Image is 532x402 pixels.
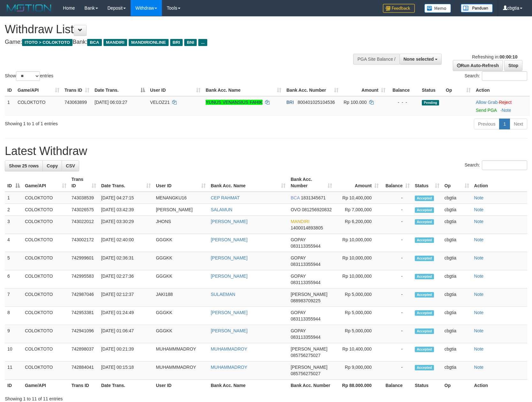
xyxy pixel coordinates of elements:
td: 1 [5,96,15,116]
span: Accepted [415,292,434,298]
a: [PERSON_NAME] [211,310,247,315]
td: - [381,361,412,380]
a: [PERSON_NAME] [211,219,247,224]
td: Rp 5,000,000 [335,325,381,343]
td: [PERSON_NAME] [153,204,208,216]
td: [DATE] 00:21:39 [99,343,153,361]
td: cbgtia [442,216,472,234]
td: cbgtia [442,270,472,289]
td: cbgtia [442,192,472,204]
td: Rp 10,400,000 [335,192,381,204]
a: MUHAMMADROY [211,346,247,352]
span: CSV [66,163,75,168]
img: Button%20Memo.svg [424,4,451,13]
td: COLOKTOTO [22,270,69,289]
td: COLOKTOTO [22,216,69,234]
td: Rp 5,000,000 [335,307,381,325]
span: MANDIRI [103,39,127,46]
td: COLOKTOTO [22,252,69,270]
td: MUHAMMMADROY [153,361,208,380]
th: Op: activate to sort column ascending [443,84,473,96]
input: Search: [482,160,527,170]
td: - [381,307,412,325]
th: Action [472,174,527,192]
td: - [381,270,412,289]
td: - [381,343,412,361]
th: Bank Acc. Number: activate to sort column ascending [288,174,335,192]
a: SULAEMAN [211,292,235,297]
td: COLOKTOTO [22,234,69,252]
span: GOPAY [291,328,306,333]
td: cbgtia [442,325,472,343]
td: 2 [5,204,22,216]
th: User ID [153,380,208,391]
th: Bank Acc. Number [288,380,335,391]
td: COLOKTOTO [22,325,69,343]
a: Note [474,255,484,260]
span: MANDIRIONLINE [129,39,169,46]
td: Rp 10,000,000 [335,270,381,289]
span: BRI [170,39,183,46]
span: Copy 1400014893805 to clipboard [291,225,323,230]
td: 742999601 [69,252,99,270]
select: Showentries [16,71,40,81]
th: User ID: activate to sort column ascending [148,84,203,96]
td: cbgtia [442,234,472,252]
td: Rp 5,000,000 [335,289,381,307]
a: Note [474,219,484,224]
span: BCA [87,39,102,46]
a: Run Auto-Refresh [453,60,503,71]
img: MOTION_logo.png [5,3,53,13]
td: cbgtia [442,307,472,325]
td: cbgtia [442,252,472,270]
a: Show 25 rows [5,160,43,171]
span: Copy 800401025104536 to clipboard [298,100,335,105]
span: None selected [404,57,434,62]
img: Feedback.jpg [383,4,415,13]
td: GGGKK [153,234,208,252]
td: 4 [5,234,22,252]
th: Trans ID: activate to sort column ascending [62,84,92,96]
a: Note [474,274,484,279]
td: 11 [5,361,22,380]
td: COLOKTOTO [22,204,69,216]
td: cbgtia [442,343,472,361]
span: Copy 1831345671 to clipboard [301,195,326,200]
td: 6 [5,270,22,289]
td: - [381,216,412,234]
th: Balance [388,84,419,96]
img: panduan.png [461,4,493,12]
a: CEP RAHMAT [211,195,240,200]
span: MANDIRI [291,219,309,224]
td: 5 [5,252,22,270]
th: Game/API: activate to sort column ascending [15,84,62,96]
td: [DATE] 03:30:29 [99,216,153,234]
td: 3 [5,216,22,234]
td: Rp 10,400,000 [335,343,381,361]
span: Rp 100.000 [344,100,367,105]
td: cbgtia [442,289,472,307]
a: Allow Grab [476,100,498,105]
td: - [381,325,412,343]
span: Accepted [415,219,434,225]
span: Copy 083113355944 to clipboard [291,335,320,340]
a: Note [474,346,484,352]
td: 742941096 [69,325,99,343]
span: Copy 085756275027 to clipboard [291,353,320,358]
a: [PERSON_NAME] [211,255,247,260]
td: COLOKTOTO [22,343,69,361]
th: Balance: activate to sort column ascending [381,174,412,192]
th: Bank Acc. Number: activate to sort column ascending [284,84,341,96]
td: cbgtia [442,361,472,380]
a: [PERSON_NAME] [211,274,247,279]
th: Bank Acc. Name [208,380,288,391]
th: Status [412,380,442,391]
td: 8 [5,307,22,325]
span: · [476,100,499,105]
th: Op: activate to sort column ascending [442,174,472,192]
a: Note [474,237,484,242]
span: Copy 083113355944 to clipboard [291,262,320,267]
a: Note [474,292,484,297]
td: 743038539 [69,192,99,204]
div: - - - [391,99,417,105]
